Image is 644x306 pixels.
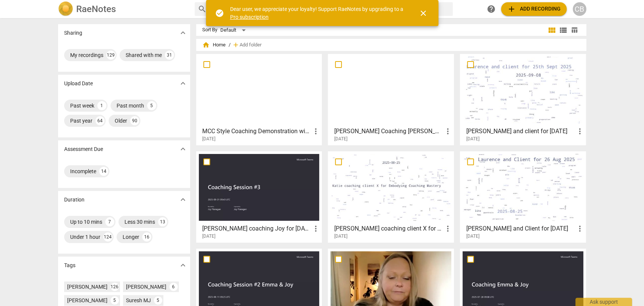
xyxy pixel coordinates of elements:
[575,298,632,306] div: Ask support
[419,9,428,18] span: close
[64,145,103,153] p: Assessment Due
[558,25,569,36] button: List view
[142,232,151,241] div: 16
[76,4,116,14] h2: RaeNotes
[70,102,94,109] div: Past week
[466,127,575,136] h3: Laurence and client for 25th Sept 2025
[546,25,558,36] button: Tile view
[178,195,188,204] span: expand_more
[575,224,584,233] span: more_vert
[501,2,567,16] button: Upload
[202,233,215,240] span: [DATE]
[106,51,115,60] div: 129
[230,5,405,21] div: Dear user, we appreciate your loyalty! Support RaeNotes by upgrading to a
[466,233,479,240] span: [DATE]
[64,196,85,204] p: Duration
[103,232,112,241] div: 124
[575,127,584,136] span: more_vert
[220,24,248,36] div: Default
[202,27,217,33] div: Sort By
[124,218,155,226] div: Less 30 mins
[147,101,156,110] div: 5
[240,42,261,48] span: Add folder
[466,224,575,233] h3: Laurence and Client for 26 Aug 2025
[311,224,320,233] span: more_vert
[123,233,139,241] div: Longer
[70,117,92,125] div: Past year
[178,145,188,154] span: expand_more
[64,261,75,269] p: Tags
[232,41,240,49] span: add
[178,261,188,270] span: expand_more
[334,224,443,233] h3: Katie coaching client X for Embodying Coaching Mastery
[117,102,144,109] div: Past month
[484,2,498,16] a: Help
[158,217,167,226] div: 13
[126,283,166,291] div: [PERSON_NAME]
[70,218,102,226] div: Up to 10 mins
[64,80,93,88] p: Upload Date
[178,79,188,88] span: expand_more
[507,5,516,14] span: add
[178,28,188,37] span: expand_more
[330,154,451,239] a: [PERSON_NAME] coaching client X for Embodying Coaching Mastery[DATE]
[202,136,215,142] span: [DATE]
[177,78,189,89] button: Show more
[229,42,231,48] span: /
[463,57,583,142] a: [PERSON_NAME] and client for [DATE][DATE]
[105,217,114,226] div: 7
[70,51,103,59] div: My recordings
[330,57,451,142] a: [PERSON_NAME] Coaching [PERSON_NAME]: ACC Performance Evaluation[DATE]
[154,296,162,304] div: 5
[199,154,320,239] a: [PERSON_NAME] coaching Joy for [DATE][DATE]
[177,143,189,155] button: Show more
[334,136,347,142] span: [DATE]
[97,101,106,110] div: 1
[466,136,479,142] span: [DATE]
[202,127,311,136] h3: MCC Style Coaching Demonstration with Caroline Beckett
[130,116,139,125] div: 90
[463,154,583,239] a: [PERSON_NAME] and Client for [DATE][DATE]
[573,2,586,16] button: CB
[115,117,127,125] div: Older
[443,127,452,136] span: more_vert
[165,51,174,60] div: 31
[547,26,556,35] span: view_module
[58,2,189,17] a: LogoRaeNotes
[177,194,189,205] button: Show more
[70,168,96,175] div: Incomplete
[202,224,311,233] h3: Emma coaching Joy for 8th September
[569,25,580,36] button: Table view
[126,297,151,304] div: Suresh MJ
[169,283,178,291] div: 6
[58,2,73,17] img: Logo
[111,296,119,304] div: 5
[199,57,320,142] a: MCC Style Coaching Demonstration with [PERSON_NAME][DATE]
[215,9,224,18] span: check_circle
[67,297,108,304] div: [PERSON_NAME]
[507,5,561,14] span: Add recording
[126,51,162,59] div: Shared with me
[95,116,105,125] div: 64
[414,4,432,22] button: Close
[70,233,100,241] div: Under 1 hour
[202,41,226,49] span: Home
[443,224,452,233] span: more_vert
[111,283,119,291] div: 126
[202,41,210,49] span: home
[311,127,320,136] span: more_vert
[559,26,568,35] span: view_list
[571,26,578,34] span: table_chart
[230,14,269,20] a: Pro subscription
[177,260,189,271] button: Show more
[99,167,108,176] div: 14
[334,127,443,136] h3: Emma Sutherland Coaching Joy: ACC Performance Evaluation
[177,27,189,38] button: Show more
[334,233,347,240] span: [DATE]
[64,29,82,37] p: Sharing
[487,5,496,14] span: help
[67,283,108,291] div: [PERSON_NAME]
[198,5,207,14] span: search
